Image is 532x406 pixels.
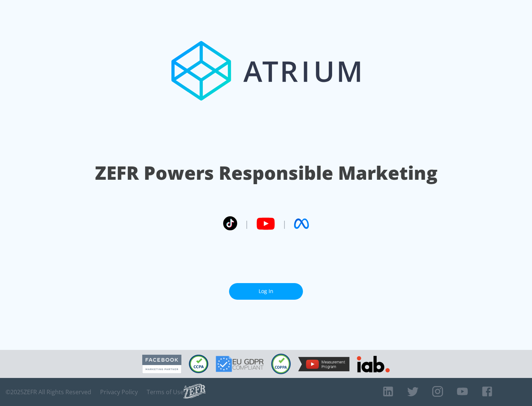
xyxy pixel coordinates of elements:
img: IAB [357,356,390,372]
img: COPPA Compliant [271,354,291,374]
img: YouTube Measurement Program [298,357,349,371]
a: Privacy Policy [100,388,138,396]
img: GDPR Compliant [216,356,264,372]
a: Log In [229,283,303,300]
span: © 2025 ZEFR All Rights Reserved [6,388,91,396]
span: | [245,218,249,229]
span: | [282,218,287,229]
a: Terms of Use [147,388,184,396]
img: Facebook Marketing Partner [142,355,181,374]
img: CCPA Compliant [189,355,208,373]
h1: ZEFR Powers Responsible Marketing [95,160,437,186]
